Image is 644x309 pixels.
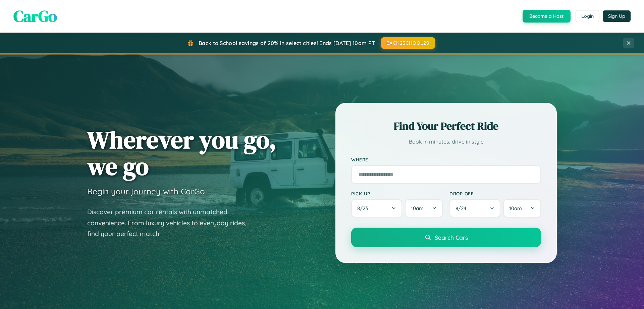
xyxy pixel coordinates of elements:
h1: Wherever you go, we go [87,126,276,180]
span: 8 / 24 [455,205,470,211]
span: 10am [509,205,522,211]
button: 8/24 [449,199,500,218]
span: Search Cars [435,234,468,241]
button: Sign Up [603,10,631,22]
p: Discover premium car rentals with unmatched convenience. From luxury vehicles to everyday rides, ... [87,206,255,239]
button: 8/23 [351,199,402,218]
button: BACK2SCHOOL20 [381,37,435,49]
label: Drop-off [449,191,541,196]
button: Login [576,10,599,22]
button: Search Cars [351,228,541,247]
span: CarGo [13,5,57,27]
label: Pick-up [351,191,443,196]
p: Book in minutes, drive in style [351,137,541,147]
label: Where [351,157,541,162]
button: Become a Host [523,10,571,23]
button: 10am [405,199,443,218]
span: 10am [411,205,424,211]
span: Back to School savings of 20% in select cities! Ends [DATE] 10am PT. [199,40,376,46]
h2: Find Your Perfect Ride [351,119,541,133]
span: 8 / 23 [357,205,371,211]
h3: Begin your journey with CarGo [87,186,205,196]
button: 10am [503,199,541,218]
